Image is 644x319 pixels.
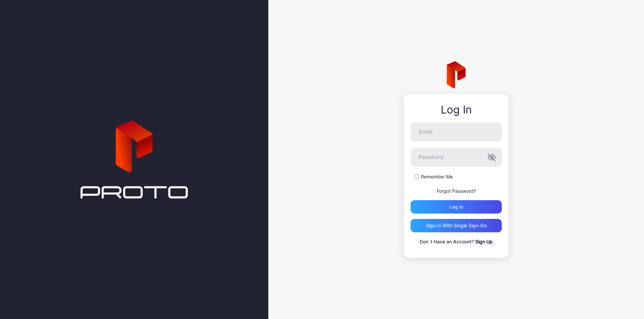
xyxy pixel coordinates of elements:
[411,238,502,246] p: Don`t Have an Account?
[488,153,496,161] button: Password
[421,173,453,180] label: Remember Me
[449,204,463,210] div: Log in
[411,219,502,232] button: Sign in With Single Sign-On
[437,188,476,194] a: Forgot Password?
[411,123,502,141] input: Email
[426,223,487,228] div: Sign in With Single Sign-On
[411,104,502,116] div: Log In
[411,148,502,167] input: Password
[475,239,493,244] a: Sign Up
[411,200,502,214] button: Log in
